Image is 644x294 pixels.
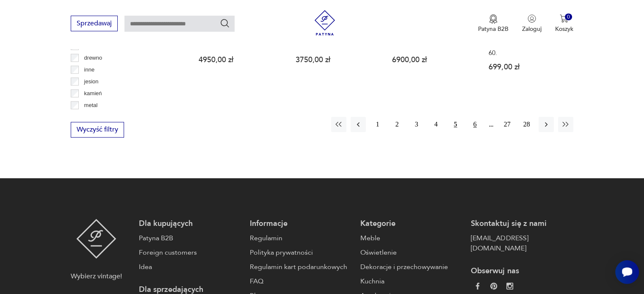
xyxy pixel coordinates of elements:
[250,219,352,229] p: Informacje
[84,53,102,63] p: drewno
[84,113,110,122] p: palisander
[448,117,463,132] button: 5
[565,14,572,21] div: 0
[500,117,515,132] button: 27
[467,117,483,132] button: 6
[409,117,424,132] button: 3
[474,283,481,289] img: da9060093f698e4c3cedc1453eec5031.webp
[489,14,498,24] img: Ikona medalu
[370,117,385,132] button: 1
[471,266,573,276] p: Obserwuj nas
[528,14,536,23] img: Ikonka użytkownika
[489,28,569,57] h3: Kwietnik, stolik [PERSON_NAME], [GEOGRAPHIC_DATA], lata 60.
[490,283,497,289] img: 37d27d81a828e637adc9f9cb2e3d3a8a.webp
[506,283,513,289] img: c2fd9cf7f39615d9d6839a72ae8e59e5.webp
[471,219,573,229] p: Skontaktuj się z nami
[250,262,352,272] a: Regulamin kart podarunkowych
[392,28,473,49] h3: Witryna / biblioteka w orzechu / PRL / vintage / antyk / po renowacji
[489,63,569,71] p: 699,00 zł
[360,219,462,229] p: Kategorie
[199,56,279,63] p: 4950,00 zł
[296,56,376,63] p: 3750,00 zł
[139,233,241,243] a: Patyna B2B
[522,25,542,33] p: Zaloguj
[139,247,241,258] a: Foreign customers
[84,101,98,110] p: metal
[84,77,99,86] p: jesion
[360,233,462,243] a: Meble
[199,28,279,49] h3: Toaletka art - deco po renowacji / lustro stojące / tremo / antyk
[312,10,337,36] img: Patyna - sklep z meblami i dekoracjami vintage
[478,14,509,33] a: Ikona medaluPatyna B2B
[519,117,534,132] button: 28
[139,262,241,272] a: Idea
[360,276,462,286] a: Kuchnia
[555,14,573,33] button: 0Koszyk
[560,14,568,23] img: Ikona koszyka
[522,14,542,33] button: Zaloguj
[360,262,462,272] a: Dekoracje i przechowywanie
[220,18,230,28] button: Szukaj
[76,219,116,258] img: Patyna - sklep z meblami i dekoracjami vintage
[250,233,352,243] a: Regulamin
[390,117,405,132] button: 2
[84,89,102,98] p: kamień
[392,56,473,63] p: 6900,00 zł
[250,276,352,286] a: FAQ
[615,260,639,284] iframe: Smartsupp widget button
[428,117,444,132] button: 4
[360,247,462,258] a: Oświetlenie
[71,16,118,31] button: Sprzedawaj
[139,219,241,229] p: Dla kupujących
[478,25,509,33] p: Patyna B2B
[471,233,573,253] a: [EMAIL_ADDRESS][DOMAIN_NAME]
[478,14,509,33] button: Patyna B2B
[71,21,118,27] a: Sprzedawaj
[555,25,573,33] p: Koszyk
[71,122,124,137] button: Wyczyść filtry
[84,65,95,74] p: inne
[71,271,122,281] p: Wybierz vintage!
[296,28,376,49] h3: Komoda / pomocnik w orzechu / po renowacji / antyk / stan idealny
[250,247,352,258] a: Polityka prywatności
